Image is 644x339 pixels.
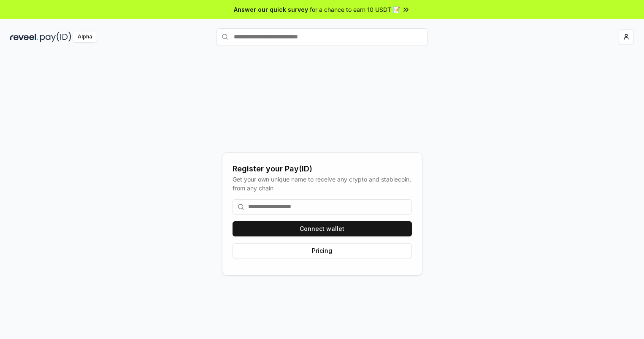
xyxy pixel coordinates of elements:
span: for a chance to earn 10 USDT 📝 [310,5,400,14]
img: reveel_dark [10,32,38,42]
div: Get your own unique name to receive any crypto and stablecoin, from any chain [233,175,412,193]
span: Answer our quick survey [234,5,308,14]
button: Pricing [233,243,412,258]
div: Alpha [73,32,97,42]
div: Register your Pay(ID) [233,163,412,175]
img: pay_id [40,32,71,42]
button: Connect wallet [233,221,412,236]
